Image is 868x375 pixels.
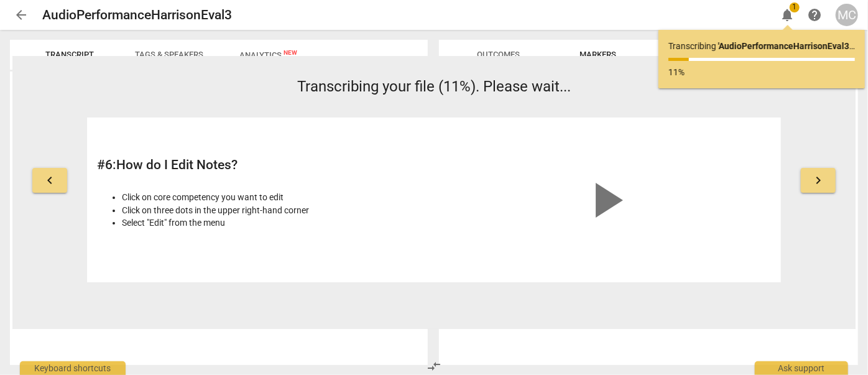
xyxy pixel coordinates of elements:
[807,7,822,22] span: help
[122,216,427,229] li: Select "Edit" from the menu
[240,50,298,60] span: Analytics
[14,7,29,22] span: arrow_back
[803,4,826,26] a: Help
[97,157,427,173] h2: # 6 : How do I Edit Notes?
[836,4,858,26] button: MC
[790,2,800,12] span: 1
[122,204,427,217] li: Click on three dots in the upper right-hand corner
[297,78,571,95] span: Transcribing your file (11%). Please wait...
[668,66,855,79] p: 11%
[20,361,126,375] div: Keyboard shortcuts
[576,170,635,230] span: play_arrow
[580,50,617,59] span: Markers
[42,7,232,23] h2: AudioPerformanceHarrisonEval3
[427,359,442,374] span: compare_arrows
[42,173,57,188] span: keyboard_arrow_left
[718,41,855,51] b: ' AudioPerformanceHarrisonEval3 '
[135,50,203,59] span: Tags & Speakers
[780,7,795,22] span: notifications
[122,191,427,204] li: Click on core competency you want to edit
[45,50,94,59] span: Transcript
[811,173,826,188] span: keyboard_arrow_right
[668,40,855,53] p: Transcribing ...
[776,4,798,26] button: Notifications
[478,50,520,59] span: Outcomes
[755,361,848,375] div: Ask support
[284,49,298,56] span: New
